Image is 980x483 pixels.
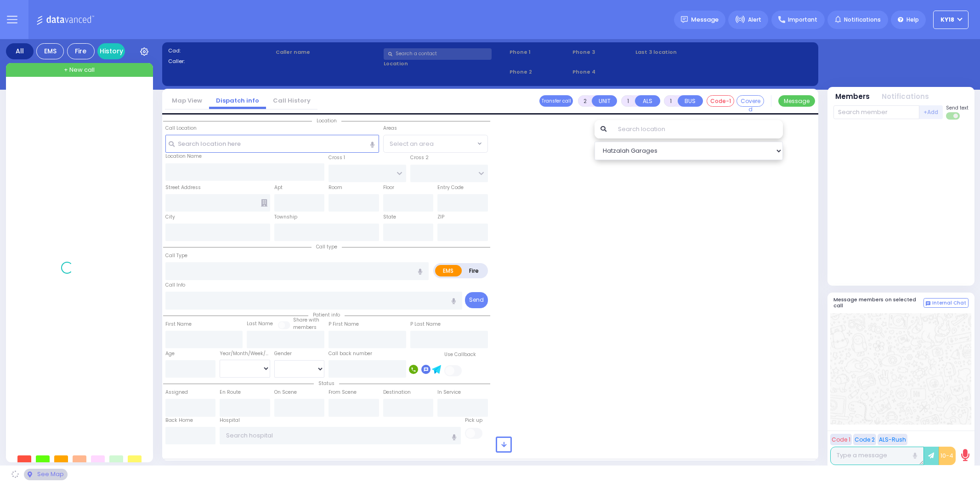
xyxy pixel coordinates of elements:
span: Phone 2 [510,68,569,76]
span: + New call [64,65,95,75]
button: Internal Chat [923,298,969,308]
label: Room [329,184,342,191]
label: Call Type [165,252,187,259]
a: Call History [266,96,317,105]
button: KY18 [933,11,969,29]
span: Phone 3 [572,48,632,56]
span: Select an area [390,139,434,149]
button: Notifications [882,92,929,102]
label: Back Home [165,417,193,424]
span: Important [788,16,817,24]
label: Destination [383,389,411,396]
label: On Scene [274,389,297,396]
label: P Last Name [410,321,441,328]
input: Search a contact [384,48,492,60]
button: Message [778,95,815,107]
button: Members [835,92,870,102]
label: Call Info [165,282,185,289]
button: Covered [736,95,764,107]
div: Year/Month/Week/Day [220,350,270,357]
button: Code 1 [830,434,852,445]
label: Floor [383,184,394,191]
label: Age [165,350,175,357]
img: comment-alt.png [926,301,930,306]
span: Help [906,16,919,24]
label: Call back number [329,350,372,357]
label: Apt [274,184,283,191]
label: Fire [461,265,487,276]
span: Message [691,15,719,24]
span: Phone 1 [510,48,569,56]
div: All [6,43,34,59]
div: EMS [36,43,64,59]
a: History [97,43,125,59]
label: Cross 1 [329,154,345,161]
label: First Name [165,321,192,328]
label: Caller name [276,48,380,56]
label: Turn off text [946,111,961,121]
span: Notifications [844,16,881,24]
label: Location Name [165,153,202,160]
label: Last 3 location [635,48,724,56]
span: members [293,324,317,331]
label: In Service [437,389,461,396]
h5: Message members on selected call [833,297,923,309]
span: Other building occupants [261,199,267,207]
label: Areas [383,125,397,132]
label: Call Location [165,125,197,132]
span: Internal Chat [932,300,966,306]
span: Send text [946,104,969,111]
span: Location [312,117,341,124]
label: Cad: [168,47,273,55]
input: Search location here [165,135,379,152]
button: ALS-Rush [878,434,907,445]
span: Alert [748,16,761,24]
div: Fire [67,43,95,59]
label: Gender [274,350,292,357]
label: EMS [435,265,462,276]
span: Patient info [308,311,345,318]
input: Search member [833,105,919,119]
span: KY18 [940,16,954,24]
label: Use Callback [444,351,476,358]
input: Search location [612,120,782,138]
img: message.svg [681,16,688,23]
button: Transfer call [539,95,573,107]
label: Assigned [165,389,188,396]
img: Logo [36,14,97,25]
label: Street Address [165,184,201,191]
label: Entry Code [437,184,464,191]
span: Status [314,380,339,387]
label: Hospital [220,417,240,424]
button: ALS [635,95,660,107]
div: See map [24,469,67,480]
label: City [165,213,175,221]
span: Call type [312,243,342,250]
label: Caller: [168,57,273,65]
a: Map View [165,96,209,105]
button: Send [465,292,488,308]
span: Phone 4 [572,68,632,76]
input: Search hospital [220,427,461,444]
label: Township [274,213,297,221]
button: Code 2 [853,434,876,445]
label: Pick up [465,417,482,424]
label: State [383,213,396,221]
label: Last Name [247,320,273,328]
button: BUS [678,95,703,107]
label: Location [384,60,506,68]
label: En Route [220,389,241,396]
button: Code-1 [707,95,734,107]
button: UNIT [592,95,617,107]
a: Dispatch info [209,96,266,105]
small: Share with [293,316,319,323]
label: P First Name [329,321,359,328]
label: ZIP [437,213,444,221]
label: From Scene [329,389,357,396]
label: Cross 2 [410,154,429,161]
